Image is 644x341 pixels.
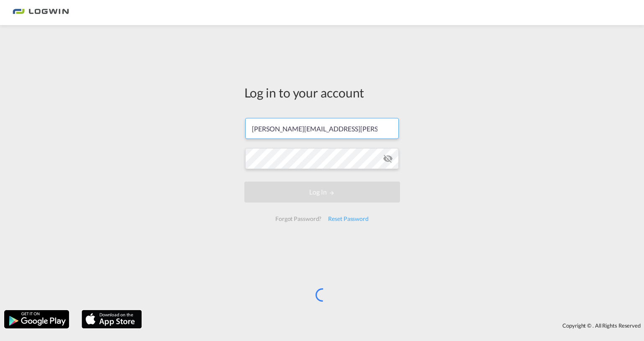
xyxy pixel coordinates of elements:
[272,211,325,226] div: Forgot Password?
[383,154,393,164] md-icon: icon-eye-off
[81,309,143,329] img: apple.png
[244,84,400,101] div: Log in to your account
[325,211,372,226] div: Reset Password
[245,118,399,139] input: Enter email/phone number
[244,182,400,203] button: LOGIN
[146,318,644,333] div: Copyright © . All Rights Reserved
[13,3,69,22] img: bc73a0e0d8c111efacd525e4c8ad7d32.png
[3,309,70,329] img: google.png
